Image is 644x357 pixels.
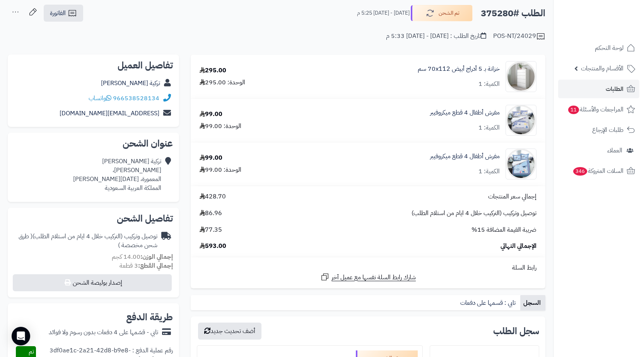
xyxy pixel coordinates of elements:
a: مفرش أطفال 4 قطع ميكروفيبر [430,108,500,117]
div: الوحدة: 99.00 [200,166,241,174]
span: الفاتورة [50,9,66,18]
span: ضريبة القيمة المضافة 15% [471,225,536,234]
div: الوحدة: 295.00 [200,78,245,87]
div: POS-NT/24029 [493,32,545,41]
a: طلبات الإرجاع [558,121,639,139]
a: الطلبات [558,80,639,98]
span: 346 [573,167,587,176]
img: logo-2.png [591,6,637,22]
span: 86.96 [200,209,222,218]
a: [EMAIL_ADDRESS][DOMAIN_NAME] [60,109,159,118]
a: لوحة التحكم [558,39,639,57]
span: شارك رابط السلة نفسها مع عميل آخر [331,273,416,282]
a: الفاتورة [44,5,83,22]
div: الكمية: 1 [478,80,500,89]
h2: عنوان الشحن [14,139,173,148]
span: طلبات الإرجاع [592,125,624,135]
small: 3 قطعة [120,261,173,270]
span: توصيل وتركيب (التركيب خلال 4 ايام من استلام الطلب) [412,209,536,218]
small: [DATE] - [DATE] 5:25 م [357,9,410,17]
img: 1747726680-1724661648237-1702540482953-8486464545656-90x90.jpg [506,61,536,92]
div: 99.00 [200,154,222,162]
a: السجل [520,295,545,311]
a: تابي : قسمها على دفعات [457,295,520,311]
a: المراجعات والأسئلة11 [558,100,639,119]
a: مفرش أطفال 4 قطع ميكروفيبر [430,152,500,161]
h2: طريقة الدفع [126,313,173,322]
div: الكمية: 1 [478,123,500,132]
small: 14.00 كجم [112,252,173,261]
div: رابط السلة [194,263,542,272]
span: السلات المتروكة [572,166,624,176]
div: تركية [PERSON_NAME] [PERSON_NAME]، المعمورة، [DATE][PERSON_NAME] المملكة العربية السعودية [73,157,161,192]
span: لوحة التحكم [595,43,624,53]
span: 11 [568,106,579,114]
h3: سجل الطلب [493,326,539,336]
div: تاريخ الطلب : [DATE] - [DATE] 5:33 م [386,32,486,41]
a: 966538528134 [113,94,159,103]
a: واتساب [89,94,111,103]
div: الكمية: 1 [478,167,500,176]
h2: تفاصيل العميل [14,61,173,70]
a: العملاء [558,141,639,160]
span: 77.35 [200,225,222,234]
a: السلات المتروكة346 [558,162,639,180]
h2: الطلب #375280 [481,5,545,21]
a: خزانة بـ 5 أدراج أبيض ‎70x112 سم‏ [418,65,500,73]
span: المراجعات والأسئلة [567,104,624,115]
a: شارك رابط السلة نفسها مع عميل آخر [320,272,416,282]
button: إصدار بوليصة الشحن [13,274,172,291]
span: الأقسام والمنتجات [581,63,624,74]
span: الإجمالي النهائي [501,242,536,251]
div: توصيل وتركيب (التركيب خلال 4 ايام من استلام الطلب) [14,232,157,250]
a: تركية [PERSON_NAME] [101,79,160,88]
div: الوحدة: 99.00 [200,122,241,131]
img: 1736335210-110203010071-90x90.jpg [506,105,536,136]
button: تم الشحن [411,5,473,21]
span: العملاء [607,145,622,156]
div: 99.00 [200,110,222,119]
span: ( طرق شحن مخصصة ) [19,232,157,250]
div: Open Intercom Messenger [12,327,30,345]
img: 1736335266-110203010073-90x90.jpg [506,149,536,179]
span: إجمالي سعر المنتجات [488,192,536,201]
strong: إجمالي الوزن: [140,252,173,261]
span: 428.70 [200,192,226,201]
div: 295.00 [200,66,226,75]
h2: تفاصيل الشحن [14,214,173,223]
span: الطلبات [606,84,624,94]
div: تابي - قسّمها على 4 دفعات بدون رسوم ولا فوائد [49,328,158,337]
button: أضف تحديث جديد [198,323,261,340]
span: 593.00 [200,242,226,251]
strong: إجمالي القطع: [138,261,173,270]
